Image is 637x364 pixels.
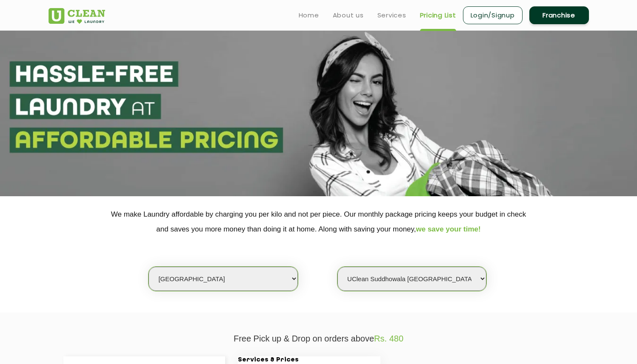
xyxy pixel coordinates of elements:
[463,6,523,24] a: Login/Signup
[49,8,105,24] img: UClean Laundry and Dry Cleaning
[299,10,319,20] a: Home
[49,207,589,237] p: We make Laundry affordable by charging you per kilo and not per piece. Our monthly package pricin...
[374,334,403,343] span: Rs. 480
[49,334,589,344] p: Free Pick up & Drop on orders above
[238,356,380,364] h3: Services & Prices
[420,10,456,20] a: Pricing List
[333,10,364,20] a: About us
[377,10,406,20] a: Services
[529,6,589,24] a: Franchise
[416,225,481,233] span: we save your time!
